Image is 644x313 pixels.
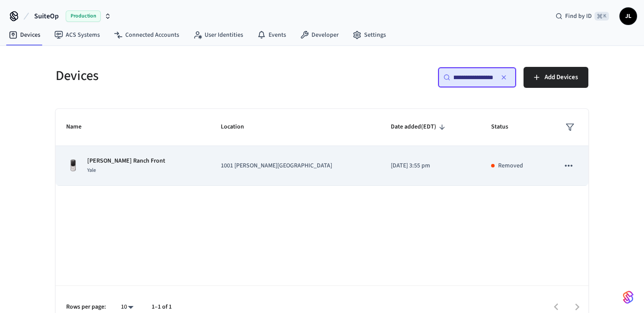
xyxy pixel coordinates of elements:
a: ACS Systems [47,27,107,43]
span: Add Devices [545,72,578,83]
p: Removed [498,161,523,170]
p: 1001 [PERSON_NAME][GEOGRAPHIC_DATA] [221,161,370,170]
button: Add Devices [524,67,588,88]
span: Date added(EDT) [391,120,448,134]
span: SuiteOp [34,11,59,21]
a: Events [250,27,293,43]
a: Devices [2,27,47,43]
table: sticky table [56,109,588,186]
span: Production [66,10,101,22]
span: Name [66,120,93,134]
a: Connected Accounts [107,27,186,43]
span: Yale [87,167,96,174]
a: Developer [293,27,346,43]
span: JL [620,8,636,24]
span: Find by ID [565,12,592,21]
span: ⌘ K [594,12,609,21]
a: User Identities [186,27,250,43]
p: 1–1 of 1 [152,303,172,312]
img: SeamLogoGradient.69752ec5.svg [623,290,633,304]
button: JL [619,7,637,25]
p: [DATE] 3:55 pm [391,161,470,170]
p: Rows per page: [66,303,106,312]
div: Find by ID⌘ K [548,8,616,24]
h5: Devices [56,67,317,85]
a: Settings [346,27,393,43]
p: [PERSON_NAME] Ranch Front [87,156,165,166]
span: Location [221,120,255,134]
img: Yale Assure Touchscreen Wifi Smart Lock, Satin Nickel, Front [66,159,80,173]
span: Status [491,120,520,134]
